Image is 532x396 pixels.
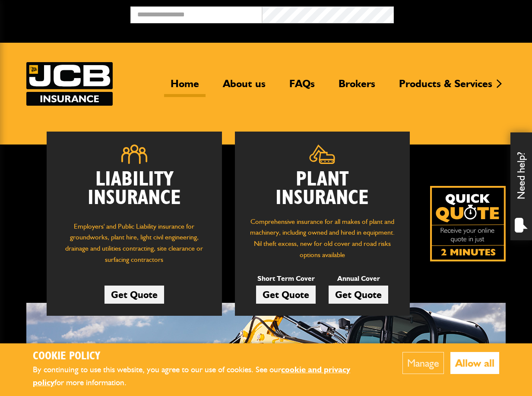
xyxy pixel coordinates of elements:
p: Comprehensive insurance for all makes of plant and machinery, including owned and hired in equipm... [248,216,397,260]
h2: Plant Insurance [248,170,397,207]
button: Broker Login [394,6,526,20]
a: Home [164,77,206,97]
p: By continuing to use this website, you agree to our use of cookies. See our for more information. [33,363,376,390]
a: Get your insurance quote isn just 2-minutes [430,186,506,261]
p: Employers' and Public Liability insurance for groundworks, plant hire, light civil engineering, d... [60,221,209,270]
p: Short Term Cover [256,273,316,284]
a: Get Quote [329,286,388,304]
a: Get Quote [104,286,164,304]
button: Manage [402,352,444,374]
a: Products & Services [393,77,499,97]
a: About us [216,77,272,97]
a: Get Quote [256,286,316,304]
img: JCB Insurance Services logo [26,62,113,106]
a: JCB Insurance Services [26,62,113,106]
a: Brokers [332,77,382,97]
h2: Liability Insurance [60,170,209,212]
a: FAQs [283,77,321,97]
button: Allow all [450,352,499,374]
h2: Cookie Policy [33,350,376,363]
img: Quick Quote [430,186,506,261]
p: Annual Cover [329,273,388,284]
div: Need help? [510,132,532,240]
